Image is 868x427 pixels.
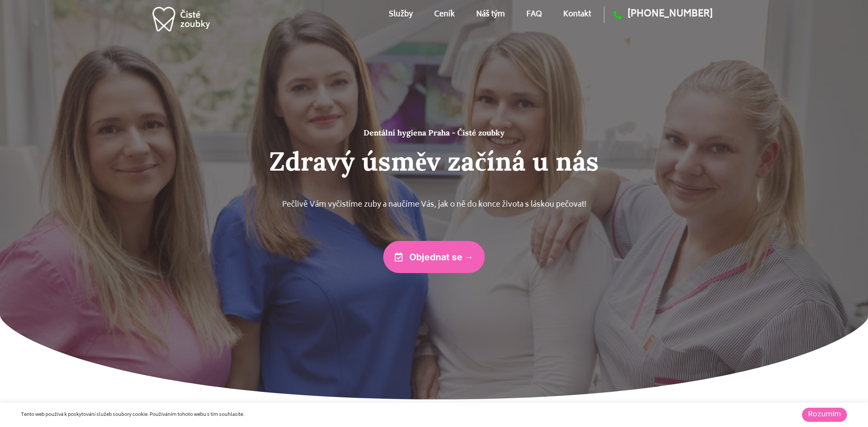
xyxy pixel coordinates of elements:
[177,128,691,138] h1: Dentální hygiena Praha - Čisté zoubky
[177,146,691,177] h2: Zdravý úsměv začíná u nás
[802,408,847,422] a: Rozumím
[177,198,691,212] p: Pečlivě Vám vyčistíme zuby a naučíme Vás, jak o ně do konce života s láskou pečovat!
[409,253,474,262] span: Objednat se →
[21,411,599,419] div: Tento web používá k poskytování služeb soubory cookie. Používáním tohoto webu s tím souhlasíte.
[604,6,713,23] a: [PHONE_NUMBER]
[622,6,713,23] span: [PHONE_NUMBER]
[383,241,485,273] a: Objednat se →
[151,2,211,36] img: dentální hygiena v praze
